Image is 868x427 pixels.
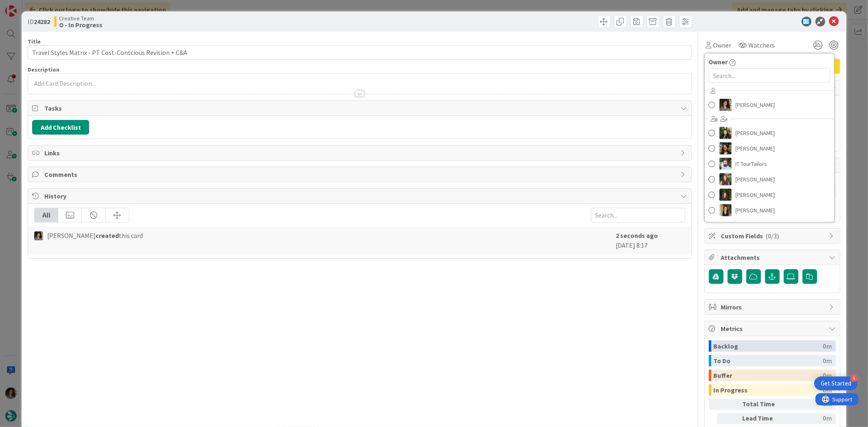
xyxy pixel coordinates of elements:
input: Search... [709,68,830,83]
div: Get Started [821,379,851,388]
img: BC [719,127,732,139]
span: Support [17,1,37,11]
img: IT [719,158,732,170]
span: History [44,191,676,201]
span: Links [44,148,676,158]
span: [PERSON_NAME] [736,99,775,111]
div: 0m [823,370,832,381]
img: MC [719,189,732,201]
a: DR[PERSON_NAME] [705,141,834,156]
div: 0m [791,399,832,410]
input: type card name here... [28,45,691,60]
span: Owner [713,40,732,50]
a: MS[PERSON_NAME] [705,97,834,113]
div: In Progress [714,384,823,396]
span: IT TourTailors [736,158,767,170]
span: Custom Fields [721,231,825,241]
div: 0m [791,413,832,424]
span: Owner [709,57,728,67]
div: To Do [714,355,823,366]
img: DR [719,142,732,155]
img: SP [719,204,732,216]
div: Open Get Started checklist, remaining modules: 4 [814,377,858,390]
img: MS [719,99,732,111]
input: Search... [591,208,685,222]
b: 24282 [34,17,50,26]
div: 0m [823,340,832,352]
b: O - In Progress [59,22,103,28]
span: [PERSON_NAME] [736,142,775,155]
a: SP[PERSON_NAME] [705,203,834,218]
div: Lead Time [743,413,787,424]
div: [DATE] 8:17 [616,231,685,250]
img: MS [34,231,43,240]
span: Creative Team [59,15,103,22]
div: 4 [851,375,858,382]
b: 2 seconds ago [616,231,658,240]
span: [PERSON_NAME] [736,189,775,201]
span: [PERSON_NAME] [736,127,775,139]
span: Metrics [721,324,825,333]
label: Title [28,38,41,45]
a: BC[PERSON_NAME] [705,125,834,141]
b: created [96,231,119,240]
a: IG[PERSON_NAME] [705,172,834,187]
span: Attachments [721,253,825,262]
a: ITIT TourTailors [705,156,834,172]
span: Mirrors [721,302,825,312]
span: [PERSON_NAME] [736,173,775,185]
div: Backlog [714,340,823,352]
span: Comments [44,170,676,179]
span: [PERSON_NAME] [736,204,775,216]
div: Total Time [743,399,787,410]
span: ( 0/3 ) [766,232,779,240]
span: ID [28,17,50,26]
button: Add Checklist [32,120,89,135]
img: IG [719,173,732,185]
a: MC[PERSON_NAME] [705,187,834,203]
div: All [35,208,58,222]
span: Tasks [44,103,676,113]
div: 0m [823,355,832,366]
span: Watchers [749,40,775,50]
span: Description [28,66,59,73]
span: [PERSON_NAME] this card [47,231,143,240]
div: Buffer [714,370,823,381]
